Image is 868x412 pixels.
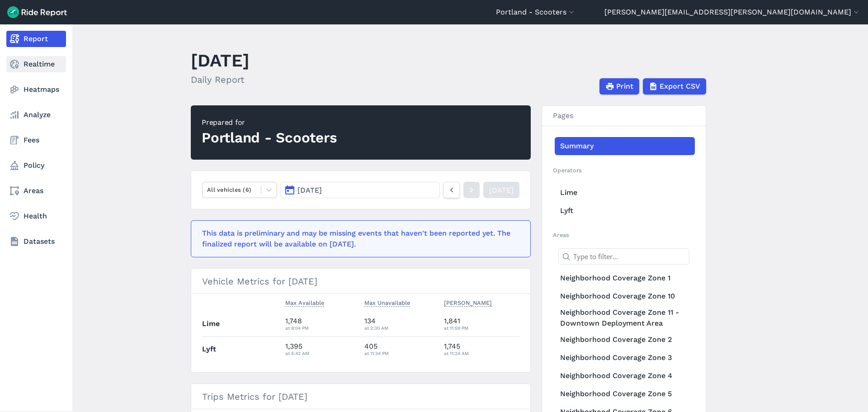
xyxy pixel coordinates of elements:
div: at 11:24 AM [444,349,520,357]
div: 134 [364,316,437,332]
div: This data is preliminary and may be missing events that haven't been reported yet. The finalized ... [202,228,514,250]
th: Lime [202,312,282,336]
a: Health [6,208,66,224]
a: Datasets [6,233,66,250]
button: [DATE] [281,182,440,198]
a: Realtime [6,56,66,72]
button: Max Unavailable [364,298,410,308]
a: Neighborhood Coverage Zone 1 [555,269,695,287]
button: [PERSON_NAME][EMAIL_ADDRESS][PERSON_NAME][DOMAIN_NAME] [604,7,861,18]
a: Analyze [6,107,66,123]
h1: [DATE] [191,48,250,73]
a: Neighborhood Coverage Zone 11 - Downtown Deployment Area [555,305,695,331]
span: Export CSV [660,81,700,92]
div: Prepared for [202,117,337,128]
span: Max Unavailable [364,298,410,307]
span: [DATE] [297,186,322,194]
button: Print [599,78,639,95]
h3: Trips Metrics for [DATE] [191,384,530,409]
a: Neighborhood Coverage Zone 2 [555,331,695,349]
a: Heatmaps [6,81,66,98]
img: Ride Report [7,6,67,18]
div: 405 [364,341,437,357]
a: Policy [6,157,66,174]
span: [PERSON_NAME] [444,298,492,307]
a: [DATE] [483,182,519,198]
a: Neighborhood Coverage Zone 4 [555,367,695,385]
div: at 11:59 PM [444,324,520,332]
a: Areas [6,183,66,199]
div: 1,745 [444,341,520,357]
a: Fees [6,132,66,148]
a: Lyft [555,202,695,220]
button: Portland - Scooters [496,7,576,18]
a: Neighborhood Coverage Zone 3 [555,349,695,367]
h3: Pages [542,106,706,126]
a: Summary [555,137,695,155]
div: at 8:04 PM [285,324,358,332]
th: Lyft [202,336,282,361]
a: Neighborhood Coverage Zone 10 [555,287,695,305]
div: Portland - Scooters [202,128,337,148]
button: [PERSON_NAME] [444,298,492,308]
h2: Operators [553,166,695,175]
h2: Daily Report [191,73,250,86]
button: Max Available [285,298,324,308]
div: at 2:30 AM [364,324,437,332]
button: Export CSV [643,78,706,95]
a: Neighborhood Coverage Zone 5 [555,385,695,403]
input: Type to filter... [558,248,689,265]
div: 1,748 [285,316,358,332]
a: Report [6,31,66,47]
h3: Vehicle Metrics for [DATE] [191,269,530,294]
span: Print [616,81,633,92]
div: 1,395 [285,341,358,357]
a: Lime [555,184,695,202]
div: 1,841 [444,316,520,332]
span: Max Available [285,298,324,307]
div: at 11:34 PM [364,349,437,357]
h2: Areas [553,231,695,239]
div: at 5:42 AM [285,349,358,357]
